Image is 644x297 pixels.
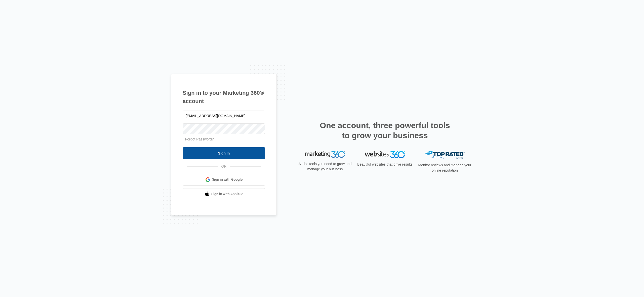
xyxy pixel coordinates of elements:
[185,137,214,141] a: Forgot Password?
[211,191,244,197] span: Sign in with Apple Id
[212,177,243,182] span: Sign in with Google
[183,174,265,186] a: Sign in with Google
[183,188,265,200] a: Sign in with Apple Id
[417,163,473,173] p: Monitor reviews and manage your online reputation
[357,162,413,167] p: Beautiful websites that drive results
[318,120,452,140] h2: One account, three powerful tools to grow your business
[183,147,265,159] input: Sign In
[425,151,465,159] img: Top Rated Local
[297,161,353,172] p: All the tools you need to grow and manage your business
[183,89,265,105] h1: Sign in to your Marketing 360® account
[183,111,265,121] input: Email
[365,151,405,158] img: Websites 360
[218,164,230,169] span: OR
[305,151,345,158] img: Marketing 360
